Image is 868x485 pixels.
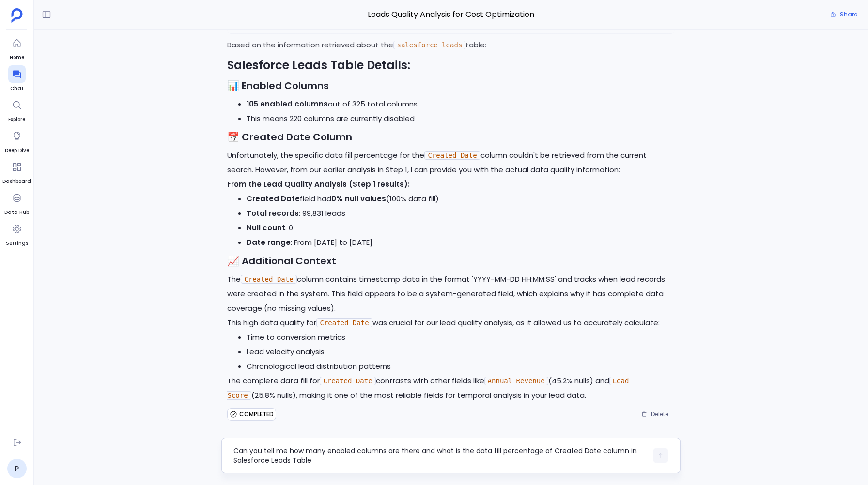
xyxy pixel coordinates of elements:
[247,208,299,218] strong: Total records
[227,179,410,189] strong: From the Lead Quality Analysis (Step 1 results):
[247,194,300,204] strong: Created Date
[227,79,329,92] strong: 📊 Enabled Columns
[8,85,26,92] span: Chat
[8,34,26,61] a: Home
[247,359,674,374] li: Chronological lead distribution patterns
[247,97,674,111] li: out of 325 total columns
[4,189,29,216] a: Data Hub
[227,272,674,316] p: The column contains timestamp data in the format 'YYYY-MM-DD HH:MM:SS' and tracks when lead recor...
[840,11,857,18] span: Share
[8,116,26,123] span: Explore
[247,223,285,233] strong: Null count
[227,254,336,268] strong: 📈 Additional Context
[824,8,863,21] button: Share
[247,330,674,345] li: Time to conversion metrics
[6,220,28,247] a: Settings
[7,459,27,478] a: P
[247,235,674,250] li: : From [DATE] to [DATE]
[424,151,480,160] code: Created Date
[8,65,26,92] a: Chat
[5,147,29,154] span: Deep Dive
[239,410,274,418] span: COMPLETED
[651,410,668,418] span: Delete
[247,345,674,359] li: Lead velocity analysis
[247,206,674,221] li: : 99,831 leads
[8,54,26,61] span: Home
[484,377,548,385] code: Annual Revenue
[227,148,674,177] p: Unfortunately, the specific data fill percentage for the column couldn't be retrieved from the cu...
[247,192,674,206] li: field had (100% data fill)
[331,194,386,204] strong: 0% null values
[320,377,375,385] code: Created Date
[8,96,26,123] a: Explore
[4,209,29,216] span: Data Hub
[227,57,410,73] strong: Salesforce Leads Table Details:
[247,99,328,109] strong: 105 enabled columns
[241,275,296,284] code: Created Date
[316,318,372,327] code: Created Date
[247,221,674,235] li: : 0
[227,374,674,403] p: The complete data fill for contrasts with other fields like (45.2% nulls) and (25.8% nulls), maki...
[5,127,29,154] a: Deep Dive
[2,158,31,185] a: Dashboard
[221,8,680,21] span: Leads Quality Analysis for Cost Optimization
[2,178,31,185] span: Dashboard
[227,316,674,330] p: This high data quality for was crucial for our lead quality analysis, as it allowed us to accurat...
[227,130,352,144] strong: 📅 Created Date Column
[247,111,674,126] li: This means 220 columns are currently disabled
[635,407,675,422] button: Delete
[247,237,291,247] strong: Date range
[11,8,23,23] img: petavue logo
[6,240,28,247] span: Settings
